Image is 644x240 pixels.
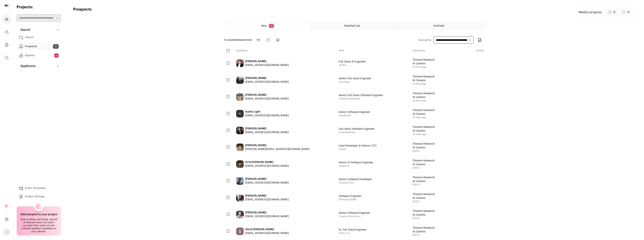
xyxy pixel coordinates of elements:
span: Fortunes Tech [339,181,372,184]
a: Email Templates [17,184,61,192]
button: Search [17,26,61,34]
div: [PERSON_NAME] [245,211,289,215]
span: Senior Full Stack Engineer [339,77,371,80]
span: Senior Fullstack Developer [339,177,372,181]
p: Search [18,28,30,32]
div: Candidate [233,49,336,53]
h2: Add Autopilot to your project [20,213,57,216]
span: Crestron Electronics [339,215,370,218]
span: 22 hours ago [413,133,437,136]
h2: Projects: [17,5,61,10]
span: Fidelity Investments [339,97,383,100]
p: Applicants [18,64,36,68]
a: Company Lists [2,40,11,49]
span: Visible [339,148,377,151]
span: Thoreon Research AI Careers [413,108,437,116]
span: Senior Full Stack Software Engineer [339,93,383,97]
img: 633f67f7486825966a93cf2b5bf8eb56c11c6fa288dfde90f71718549144b4f9 [236,194,244,201]
button: Export to CSV [475,35,484,45]
span: Thoreon Research AI Careers [413,226,437,234]
span: 22 hours ago [413,66,437,69]
div: [PERSON_NAME] [245,127,289,130]
span: 0 candidates [224,39,241,41]
button: Applicants [17,62,61,70]
div: Ari'el [PERSON_NAME] [245,160,289,164]
div: [EMAIL_ADDRESS][DOMAIN_NAME] [245,130,289,134]
img: nopic.png [4,229,10,235]
span: 22 hours ago [413,116,437,119]
span: Work & Co [339,232,367,235]
span: 30 [53,44,59,49]
span: 0 [627,10,629,15]
span: Software Engineer [339,194,361,198]
span: Arista Networks [339,131,375,134]
span: [DATE] [413,166,437,169]
span: SingleFile [339,164,373,167]
a: Add Autopilot to your project Stop scrolling, start hiring. Just tell us what you need. Our exper... [17,206,61,235]
span: SumatoSoft [339,114,370,117]
div: Stop scrolling, start hiring. Just tell us what you need. Our expert recruiters find, reach out, ... [19,218,58,233]
img: d754f92790f983dfb6b681790043de879f0f204117c219d9932fe49850698e42.jpg [236,160,244,168]
div: [PERSON_NAME] [245,59,289,63]
span: Full-Stack Software Engineer [339,127,375,131]
span: 30 [269,24,274,28]
img: d90eb5b964a9724c61c64513703ee9e7f9c4f025f59c94e82b9ad155c2752b50.jpg [236,228,244,235]
img: 2bbb114bdf28d1c82cefbc827b699e31d7c3756d83176448d9a8f135f898166e [236,93,244,101]
div: [PERSON_NAME] [245,194,289,198]
div: [EMAIL_ADDRESS][DOMAIN_NAME] [245,114,289,117]
span: Thoreon Research AI Careers [413,159,437,166]
span: New [261,25,267,27]
span: Thoreon Research AI Careers [413,58,437,66]
span: 3 [54,53,59,58]
span: Sr. Full Stack Engineer [339,228,367,232]
button: Open dropdown [4,229,10,235]
img: wellfound-shorthand-0d5821cbd27db2630d0214b213865d53afaa358527fdda9d0ea32b1df1b89c2c.svg [5,5,9,7]
div: [PERSON_NAME] [245,76,289,80]
span: Thoreon Research AI Careers [413,209,437,217]
span: Thoreon Research AI Careers [413,92,437,99]
a: Reached out [311,22,397,29]
div: [PERSON_NAME] [245,144,309,147]
div: Weekly progress [578,10,602,15]
span: selected: [224,38,252,42]
span: Senior AI Software Engineer [339,161,373,164]
a: Prospects30 [17,43,61,50]
h1: Prospects [73,7,92,18]
a: Company and ATS Settings [2,28,11,37]
span: Senior Software Engineer [339,110,370,114]
a: Archived [397,22,484,29]
span: [PERSON_NAME] [339,198,361,201]
a: Replied3 [17,52,61,59]
label: Sourced by: [418,39,432,42]
div: Sourced by [410,49,463,53]
a: Search [17,34,61,41]
span: [DATE] [413,200,437,203]
span: Thoreon Research AI Careers [413,142,437,150]
a: Projects [2,15,11,24]
span: Loloi Rugs [339,80,371,83]
span: [DATE] [413,150,437,153]
div: [EMAIL_ADDRESS][DOMAIN_NAME] [245,80,289,84]
div: [PERSON_NAME] [245,177,289,181]
div: [PERSON_NAME][EMAIL_ADDRESS][DOMAIN_NAME] [245,147,309,151]
img: 37d694f5e6214575733bce4ed73a01e79e542b97b123516977a521bbc724c22d [236,59,244,67]
div: [EMAIL_ADDRESS][DOMAIN_NAME] [245,198,289,201]
img: 62f94ca594754b7fb9d04e916320eaa6fe1e5e38c8968f43b364dee567e8be44 [236,144,244,151]
span: Reached out [344,25,360,27]
div: [EMAIL_ADDRESS][DOMAIN_NAME] [245,164,289,168]
div: [EMAIL_ADDRESS][DOMAIN_NAME] [245,215,289,218]
div: Stevil [PERSON_NAME] [245,228,289,231]
div: Work [336,49,410,53]
span: 22 hours ago [413,82,437,85]
span: [DATE] [413,217,437,220]
span: Senior Software Engineer [339,211,370,215]
span: Thoreon Research AI Careers [413,192,437,200]
span: 0 [613,10,615,15]
span: Lead Developer & Interim CTO [339,144,377,148]
div: Austin Light [245,110,289,114]
span: Peraton [339,64,366,67]
img: 28d065e0f5ee72b07c36b51b6ec0c6edd6097aa672556de5c3fb0840e7c56b8d [236,211,244,218]
div: Actions [463,49,484,53]
img: 1896002941f251ec41e6fe8d6782b609fab6d3ad93d36bdc6d089970d7c899fc.jpg [236,127,244,134]
span: Full Stack AI Engineer [339,60,366,64]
